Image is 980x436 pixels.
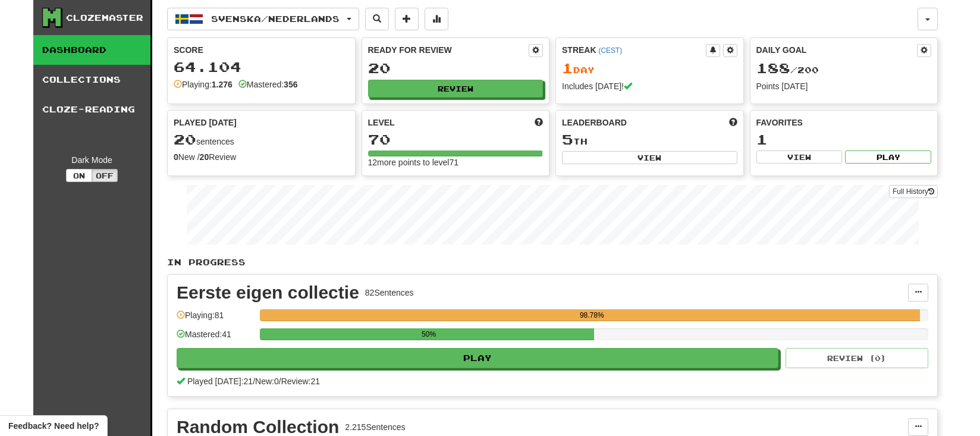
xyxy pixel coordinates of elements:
strong: 20 [200,152,209,162]
button: Play [177,348,778,368]
span: Score more points to level up [535,117,543,128]
span: 1 [562,59,573,76]
span: 20 [174,131,196,148]
button: On [66,169,92,182]
a: Full History [889,185,938,198]
button: Search sentences [365,8,389,30]
div: 64.104 [174,59,349,74]
div: Streak [562,44,706,56]
div: Playing: 81 [177,309,254,329]
button: Svenska/Nederlands [167,8,359,30]
div: 1 [756,132,932,147]
div: 12 more points to level 71 [368,156,544,168]
span: Review: 21 [281,377,320,386]
a: Dashboard [33,35,150,65]
button: More stats [425,8,448,30]
span: Leaderboard [562,117,627,128]
button: Review (0) [786,348,928,368]
strong: 0 [174,152,178,162]
div: Favorites [756,117,932,128]
span: Open feedback widget [8,420,99,432]
button: Off [92,169,118,182]
div: 70 [368,132,544,147]
span: Played [DATE]: 21 [187,377,253,386]
button: View [562,151,737,164]
div: 82 Sentences [365,287,414,299]
div: Day [562,61,737,76]
div: sentences [174,132,349,148]
a: Collections [33,65,150,95]
button: Add sentence to collection [395,8,419,30]
strong: 1.276 [212,80,233,89]
div: Score [174,44,349,56]
div: Mastered: 41 [177,328,254,348]
div: Points [DATE] [756,80,932,92]
div: Mastered: [238,79,298,90]
span: Played [DATE] [174,117,237,128]
a: (CEST) [598,46,622,55]
a: Cloze-Reading [33,95,150,124]
div: Eerste eigen collectie [177,284,359,302]
span: This week in points, UTC [729,117,737,128]
div: New / Review [174,151,349,163]
div: 50% [263,328,594,340]
span: 188 [756,59,790,76]
span: / [279,377,281,386]
button: Play [845,150,931,164]
span: 5 [562,131,573,148]
div: Clozemaster [66,12,143,24]
span: Svenska / Nederlands [211,14,340,24]
div: 98.78% [263,309,920,321]
div: 2.215 Sentences [345,421,405,433]
div: Daily Goal [756,44,918,57]
div: Dark Mode [42,154,142,166]
button: View [756,150,843,164]
span: New: 0 [255,377,279,386]
div: Includes [DATE]! [562,80,737,92]
div: th [562,132,737,148]
span: Level [368,117,395,128]
div: 20 [368,61,544,76]
div: Ready for Review [368,44,529,56]
strong: 356 [284,80,297,89]
span: / 200 [756,65,819,75]
p: In Progress [167,256,938,268]
button: Review [368,80,544,98]
div: Playing: [174,79,233,90]
span: / [253,377,255,386]
div: Random Collection [177,418,339,436]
